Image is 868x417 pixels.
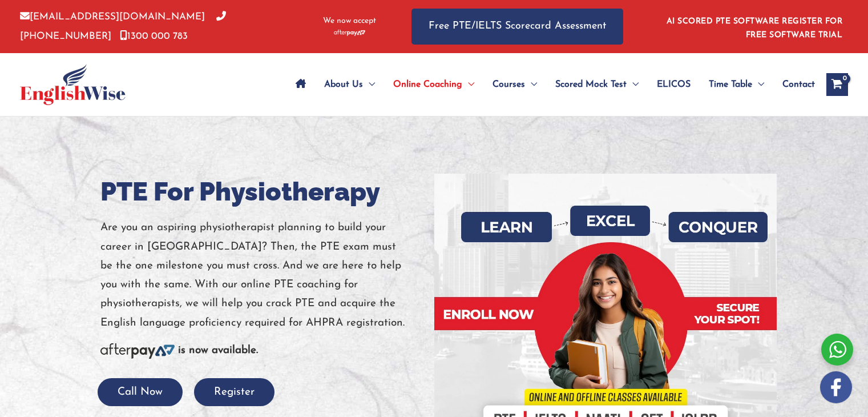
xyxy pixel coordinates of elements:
a: [EMAIL_ADDRESS][DOMAIN_NAME] [20,12,205,22]
span: Menu Toggle [363,65,375,105]
a: About UsMenu Toggle [315,65,384,105]
span: Menu Toggle [752,65,764,105]
span: Contact [782,65,815,105]
b: is now available. [178,345,258,356]
aside: Header Widget 1 [660,8,848,45]
a: ELICOS [648,65,700,105]
nav: Site Navigation: Main Menu [286,65,815,105]
p: Are you an aspiring physiotherapist planning to build your career in [GEOGRAPHIC_DATA]? Then, the... [100,218,426,332]
h1: PTE For Physiotherapy [100,174,426,210]
a: Scored Mock TestMenu Toggle [546,65,648,105]
span: Menu Toggle [627,65,639,105]
span: About Us [324,65,363,105]
a: CoursesMenu Toggle [483,65,546,105]
a: AI SCORED PTE SOFTWARE REGISTER FOR FREE SOFTWARE TRIAL [667,17,843,39]
button: Register [194,378,274,406]
a: 1300 000 783 [120,31,188,41]
img: white-facebook.png [820,371,852,403]
span: ELICOS [657,65,691,105]
button: Call Now [98,378,183,406]
img: Afterpay-Logo [100,343,175,359]
a: View Shopping Cart, empty [826,73,848,96]
a: Time TableMenu Toggle [700,65,773,105]
span: Menu Toggle [525,65,537,105]
a: Free PTE/IELTS Scorecard Assessment [411,9,623,45]
img: cropped-ew-logo [20,64,126,105]
a: Register [194,387,274,398]
span: We now accept [323,15,376,27]
span: Time Table [709,65,752,105]
span: Online Coaching [393,65,462,105]
a: Contact [773,65,815,105]
a: Online CoachingMenu Toggle [384,65,483,105]
span: Scored Mock Test [555,65,627,105]
img: Afterpay-Logo [334,30,365,36]
a: Call Now [98,387,183,398]
span: Courses [492,65,525,105]
a: [PHONE_NUMBER] [20,12,226,41]
span: Menu Toggle [462,65,474,105]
